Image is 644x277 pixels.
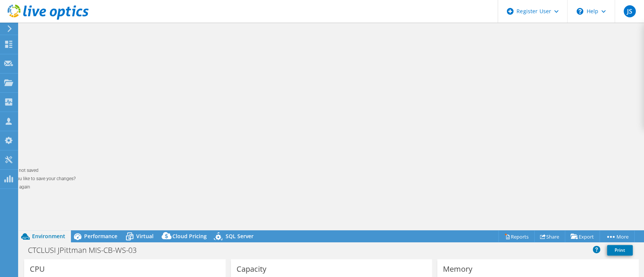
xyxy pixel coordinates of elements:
span: Environment [32,233,65,240]
h3: Capacity [237,265,266,273]
h3: Memory [443,265,472,273]
span: Performance [84,233,117,240]
h3: CPU [30,265,45,273]
h1: CTCLUSI JPittman MIS-CB-WS-03 [25,246,148,254]
a: Reports [498,231,535,242]
a: Print [607,245,633,256]
span: Cloud Pricing [172,233,207,240]
a: Share [534,231,565,242]
span: Virtual [136,233,154,240]
span: SQL Server [226,233,254,240]
a: More [599,231,635,242]
a: Export [565,231,600,242]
